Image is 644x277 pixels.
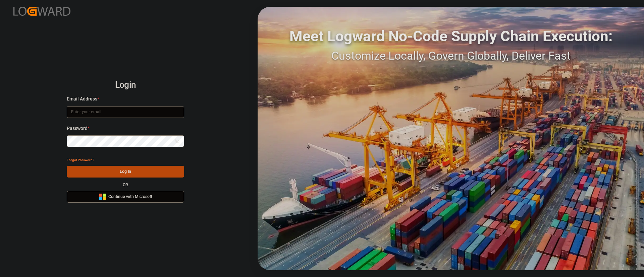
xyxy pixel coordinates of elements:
[258,25,644,47] div: Meet Logward No-Code Supply Chain Execution:
[67,74,184,96] h2: Login
[123,183,128,187] small: OR
[67,166,184,178] button: Log In
[13,7,70,16] img: Logward_new_orange.png
[108,194,152,200] span: Continue with Microsoft
[258,47,644,64] div: Customize Locally, Govern Globally, Deliver Fast
[67,106,184,118] input: Enter your email
[67,191,184,203] button: Continue with Microsoft
[67,125,88,132] span: Password
[67,95,97,102] span: Email Address
[67,154,94,166] button: Forgot Password?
